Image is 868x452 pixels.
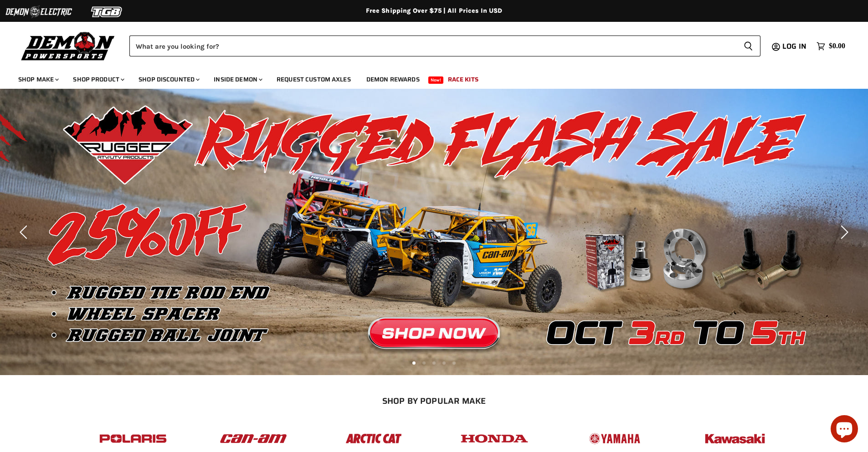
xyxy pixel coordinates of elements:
[441,70,485,89] a: Race Kits
[782,41,806,52] span: Log in
[828,415,861,445] inbox-online-store-chat: Shopify online store chat
[422,361,426,365] li: Page dot 2
[736,36,760,56] button: Search
[70,7,799,15] div: Free Shipping Over $75 | All Prices In USD
[129,36,760,56] form: Product
[16,223,34,241] button: Previous
[360,70,426,89] a: Demon Rewards
[18,30,118,62] img: Demon Powersports
[442,361,446,365] li: Page dot 4
[5,3,73,20] img: Demon Electric Logo 2
[834,223,852,241] button: Next
[270,70,358,89] a: Request Custom Axles
[207,70,268,89] a: Inside Demon
[778,42,812,51] a: Log in
[812,40,850,53] a: $0.00
[129,36,736,56] input: Search
[432,361,436,365] li: Page dot 3
[66,70,130,89] a: Shop Product
[412,361,416,365] li: Page dot 1
[11,66,843,89] ul: Main menu
[829,42,845,51] span: $0.00
[81,396,787,406] h2: SHOP BY POPULAR MAKE
[11,70,64,89] a: Shop Make
[132,70,205,89] a: Shop Discounted
[73,3,141,20] img: TGB Logo 2
[428,76,444,84] span: New!
[452,361,456,365] li: Page dot 5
